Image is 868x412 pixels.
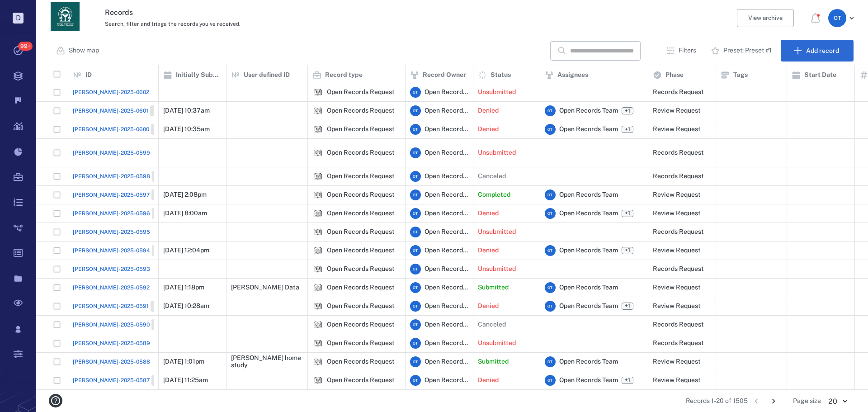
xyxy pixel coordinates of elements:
span: Open Records Team [425,88,468,97]
div: O T [410,282,421,293]
div: O T [410,375,421,386]
p: Show map [69,46,99,55]
a: [PERSON_NAME]-2025-0601Closed [73,105,175,116]
span: [PERSON_NAME]-2025-0596 [73,209,150,218]
span: +1 [623,302,632,310]
img: icon Open Records Request [312,124,323,135]
a: [PERSON_NAME]-2025-0591Closed [73,301,175,312]
div: Open Records Request [327,247,395,254]
div: O T [410,147,421,158]
p: Submitted [478,357,509,366]
div: Open Records Request [327,358,395,365]
span: [PERSON_NAME]-2025-0590 [73,321,150,329]
p: D [13,13,24,24]
span: Closed [153,376,175,384]
span: Open Records Team [559,125,618,134]
div: O T [410,319,421,330]
span: +1 [623,126,632,133]
div: Open Records Request [312,105,323,116]
span: +1 [622,107,633,114]
div: Open Records Request [327,107,395,114]
span: [PERSON_NAME]-2025-0601 [73,107,148,115]
div: Open Records Request [312,264,323,275]
div: [PERSON_NAME] Data [231,284,299,291]
div: Review Request [653,191,701,198]
a: [PERSON_NAME]-2025-0592 [73,284,150,292]
div: O T [545,105,556,116]
div: Records Request [653,265,704,272]
span: +1 [622,303,633,310]
span: Open Records Team [559,246,618,255]
p: Canceled [478,172,506,181]
span: Open Records Team [425,246,468,255]
div: Open Records Request [327,377,395,384]
div: Review Request [653,303,701,309]
span: [PERSON_NAME]-2025-0587 [73,376,150,384]
div: [PERSON_NAME] home study [231,355,303,369]
p: Completed [478,190,510,199]
div: O T [545,282,556,293]
div: Open Records Request [327,89,395,95]
button: Preset: Preset #1 [705,40,779,62]
span: Help [20,6,39,14]
span: Open Records Team [425,302,468,311]
button: Add record [781,40,854,62]
img: icon Open Records Request [312,264,323,275]
img: icon Open Records Request [312,208,323,219]
div: O T [545,208,556,219]
div: Open Records Request [327,126,395,133]
span: Open Records Team [425,190,468,199]
div: Review Request [653,284,701,291]
div: O T [545,245,556,256]
a: [PERSON_NAME]-2025-0599 [73,149,150,157]
div: O T [410,124,421,135]
span: Open Records Team [559,302,618,311]
img: icon Open Records Request [312,105,323,116]
p: Initially Submitted Date [176,71,222,80]
span: Open Records Team [559,106,618,115]
a: [PERSON_NAME]-2025-0589 [73,339,150,347]
p: Unsubmitted [478,88,516,97]
span: Open Records Team [425,265,468,274]
div: Open Records Request [312,124,323,135]
span: [PERSON_NAME]-2025-0600 [73,125,149,133]
span: [PERSON_NAME]-2025-0597 [73,191,150,199]
span: 99+ [18,42,33,51]
a: Go home [51,2,80,34]
div: Open Records Request [327,340,395,346]
p: Filters [679,46,696,55]
span: Closed [153,126,174,133]
p: [DATE] 1:18pm [163,283,204,292]
div: O T [545,301,556,312]
a: [PERSON_NAME]-2025-0595 [73,228,150,236]
span: Open Records Team [425,320,468,329]
p: Submitted [478,283,509,292]
img: icon Open Records Request [312,171,323,182]
div: 20 [821,396,854,407]
p: Denied [478,106,499,115]
div: Open Records Request [312,319,323,330]
a: [PERSON_NAME]-2025-0596 [73,208,177,219]
span: +1 [623,246,632,254]
span: Open Records Team [559,357,618,366]
div: Records Request [653,321,704,328]
p: [DATE] 12:04pm [163,246,209,255]
span: Closed [153,321,175,328]
img: icon Open Records Request [312,189,323,200]
span: [PERSON_NAME]-2025-0588 [73,358,150,366]
p: Start Date [804,71,836,80]
p: [DATE] 1:01pm [163,357,204,366]
span: +1 [623,209,632,217]
span: Open Records Team [425,125,468,134]
img: icon Open Records Request [312,338,323,349]
span: +1 [622,126,633,133]
a: [PERSON_NAME]-2025-0597Closed [73,189,176,200]
button: Go to next page [766,394,781,408]
div: O T [410,171,421,182]
div: O T [410,227,421,237]
div: Review Request [653,126,701,133]
a: [PERSON_NAME]-2025-0598 [73,171,177,182]
div: O T [410,208,421,219]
